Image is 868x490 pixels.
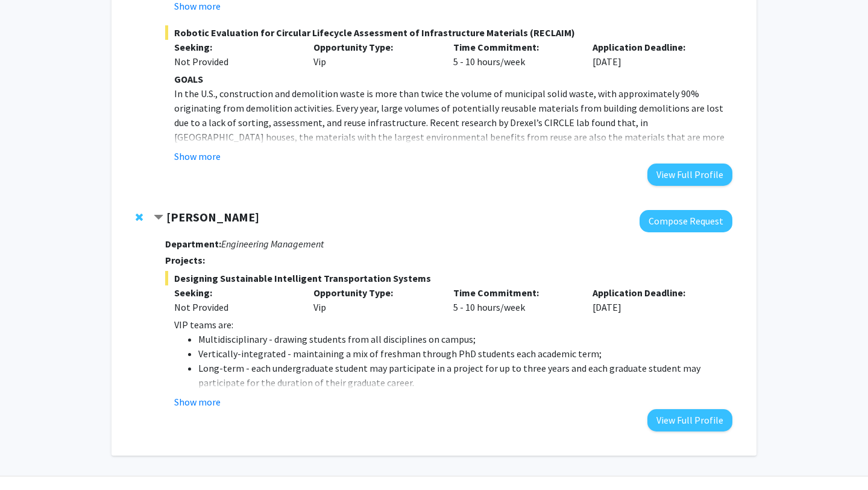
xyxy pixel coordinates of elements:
span: Remove Liang Zhang from bookmarks [136,212,143,222]
strong: GOALS [174,73,203,85]
div: Vip [304,285,444,314]
i: Engineering Management [221,238,324,250]
button: Compose Request to Liang Zhang [640,210,732,232]
p: Time Commitment: [453,40,575,54]
p: Application Deadline: [593,285,714,300]
p: VIP teams are: [174,317,732,332]
li: Vertically-integrated - maintaining a mix of freshman through PhD students each academic term; [198,346,732,361]
button: Show more [174,395,221,409]
p: Seeking: [174,40,296,54]
strong: Projects: [165,254,205,266]
strong: Department: [165,238,221,250]
li: Long-term - each undergraduate student may participate in a project for up to three years and eac... [198,361,732,390]
p: Seeking: [174,285,296,300]
button: View Full Profile [647,409,732,431]
div: Not Provided [174,54,296,69]
button: Show more [174,149,221,164]
span: Designing Sustainable Intelligent Transportation Systems [165,271,732,285]
div: Vip [304,40,444,69]
div: [DATE] [583,40,723,69]
div: 5 - 10 hours/week [444,285,584,314]
p: Opportunity Type: [313,285,435,300]
iframe: Chat [9,436,51,481]
p: Time Commitment: [453,285,575,300]
span: Robotic Evaluation for Circular Lifecycle Assessment of Infrastructure Materials (RECLAIM) [165,25,732,40]
div: 5 - 10 hours/week [444,40,584,69]
p: Application Deadline: [593,40,714,54]
span: Contract Liang Zhang Bookmark [154,213,163,223]
strong: [PERSON_NAME] [166,209,259,224]
div: [DATE] [583,285,723,314]
button: View Full Profile [647,164,732,186]
p: Opportunity Type: [313,40,435,54]
p: In the U.S., construction and demolition waste is more than twice the volume of municipal solid w... [174,86,732,159]
li: Multidisciplinary - drawing students from all disciplines on campus; [198,332,732,346]
div: Not Provided [174,300,296,314]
